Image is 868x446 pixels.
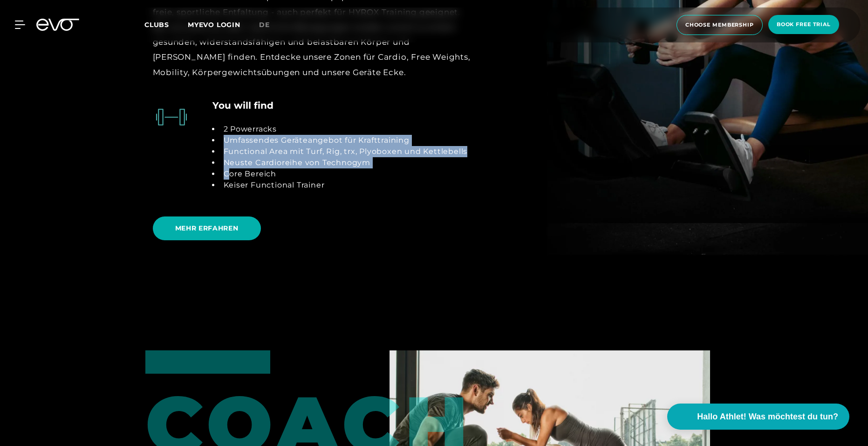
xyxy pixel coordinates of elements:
span: choose membership [685,21,754,29]
a: Clubs [144,20,188,29]
span: Hallo Athlet! Was möchtest du tun? [697,411,838,423]
li: Functional Area mit Turf, Rig, trx, Plyoboxen und Kettlebells [220,146,468,157]
li: Neuste Cardioreihe von Technogym [220,157,468,168]
span: book free trial [777,21,831,28]
li: Umfassendes Geräteangebot für Krafttraining [220,135,468,146]
button: Hallo Athlet! Was möchtest du tun? [667,404,849,430]
a: MYEVO LOGIN [188,21,240,29]
span: MEHR ERFAHREN [175,223,239,233]
li: Core Bereich [220,168,468,180]
a: MEHR ERFAHREN [153,209,265,247]
span: Clubs [144,21,169,29]
li: 2 Powerracks [220,124,468,135]
a: choose membership [674,15,765,35]
a: book free trial [765,15,842,35]
h4: You will find [212,98,273,112]
li: Keiser Functional Trainer [220,180,468,191]
span: de [259,21,270,29]
a: de [259,20,281,30]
